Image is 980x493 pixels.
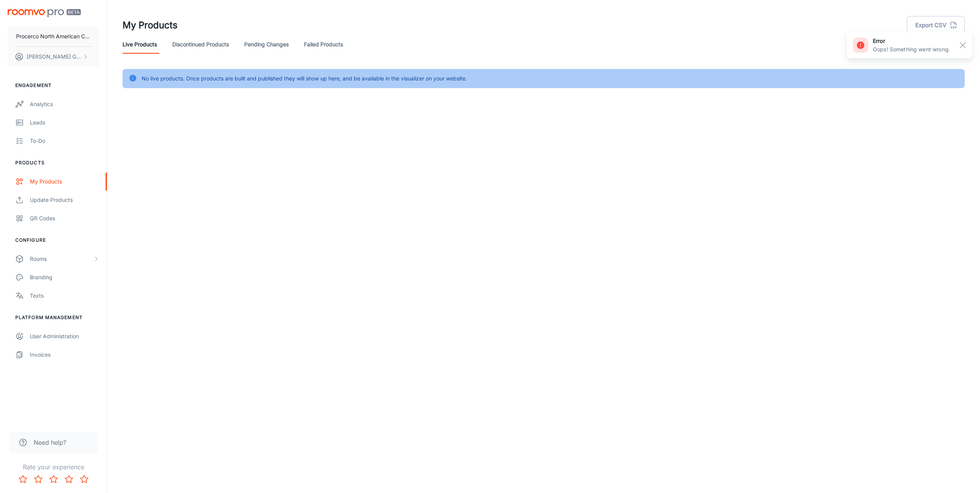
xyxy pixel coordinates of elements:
p: [PERSON_NAME] Gloce [27,52,81,61]
a: Failed Products [304,35,343,54]
h1: My Products [122,18,178,32]
h6: error [873,37,950,45]
p: Oops! Something went wrong. [873,45,950,54]
div: Leads [30,118,99,127]
a: Pending Changes [244,35,289,54]
a: Discontinued Products [172,35,229,54]
button: Procerco North American Corporation [8,26,99,46]
button: Export CSV [907,16,965,34]
button: [PERSON_NAME] Gloce [8,47,99,67]
div: No live products. Once products are built and published they will show up here, and be available ... [142,71,467,86]
div: Analytics [30,100,99,108]
p: Procerco North American Corporation [16,32,91,41]
a: Live Products [122,35,157,54]
img: Roomvo PRO Beta [8,9,81,17]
